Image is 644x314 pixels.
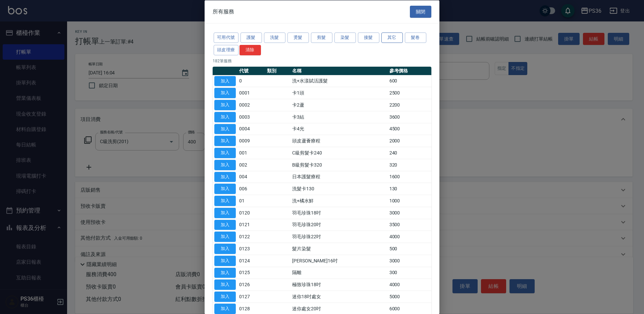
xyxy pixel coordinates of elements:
button: 加入 [214,100,236,110]
button: 加入 [214,160,236,170]
td: 0121 [237,219,265,231]
td: 0123 [237,243,265,255]
button: 護髮 [240,33,262,43]
td: 極致珍珠18吋 [290,278,388,291]
td: 0126 [237,278,265,291]
td: 迷你18吋處女 [290,291,388,303]
td: 3000 [388,255,431,267]
td: 羽毛珍珠22吋 [290,231,388,243]
td: 01 [237,195,265,207]
td: 2500 [388,87,431,99]
td: 3600 [388,111,431,123]
td: 3000 [388,207,431,219]
td: 洗髮卡130 [290,183,388,195]
button: 加入 [214,303,236,314]
button: 接髮 [358,33,379,43]
td: 300 [388,267,431,279]
td: 2000 [388,135,431,147]
td: 130 [388,183,431,195]
td: 0124 [237,255,265,267]
td: 卡1頭 [290,87,388,99]
td: 隔離 [290,267,388,279]
td: 日本護髮療程 [290,171,388,183]
button: 燙髮 [287,33,309,43]
td: 0003 [237,111,265,123]
button: 加入 [214,279,236,290]
td: 0004 [237,123,265,135]
button: 加入 [214,232,236,242]
td: 4000 [388,231,431,243]
button: 加入 [214,207,236,218]
td: 320 [388,159,431,171]
td: 500 [388,243,431,255]
td: 卡4光 [290,123,388,135]
button: 加入 [214,184,236,194]
button: 洗髮 [264,33,285,43]
td: 卡2蘆 [290,99,388,111]
button: 加入 [214,255,236,266]
td: 0002 [237,99,265,111]
button: 染髮 [334,33,356,43]
td: 4500 [388,123,431,135]
button: 關閉 [410,5,431,18]
td: 髮片染髮 [290,243,388,255]
button: 頭皮理療 [214,45,238,55]
button: 加入 [214,112,236,122]
td: B級剪髮卡320 [290,159,388,171]
td: 卡3結 [290,111,388,123]
td: 002 [237,159,265,171]
td: 240 [388,147,431,159]
button: 可用代號 [214,33,238,43]
td: 0 [237,75,265,87]
button: 加入 [214,172,236,182]
th: 代號 [237,66,265,75]
th: 參考價格 [388,66,431,75]
button: 加入 [214,196,236,206]
td: 1600 [388,171,431,183]
td: 0125 [237,267,265,279]
button: 髮卷 [405,33,426,43]
button: 加入 [214,148,236,158]
td: 3500 [388,219,431,231]
p: 182 筆服務 [213,58,431,64]
button: 清除 [239,45,261,55]
td: 001 [237,147,265,159]
button: 加入 [214,292,236,302]
button: 其它 [381,33,403,43]
button: 剪髮 [311,33,332,43]
td: 0009 [237,135,265,147]
td: 1000 [388,195,431,207]
button: 加入 [214,124,236,134]
td: 5000 [388,291,431,303]
td: 0127 [237,291,265,303]
td: 4000 [388,278,431,291]
th: 類別 [265,66,290,75]
td: 羽毛珍珠20吋 [290,219,388,231]
button: 加入 [214,267,236,278]
button: 加入 [214,76,236,86]
td: 0122 [237,231,265,243]
td: C級剪髮卡240 [290,147,388,159]
td: 0001 [237,87,265,99]
button: 加入 [214,219,236,230]
td: 洗+水漾賦活護髮 [290,75,388,87]
button: 加入 [214,244,236,254]
button: 加入 [214,136,236,146]
td: [PERSON_NAME]16吋 [290,255,388,267]
button: 加入 [214,88,236,98]
td: 洗+橘水鮮 [290,195,388,207]
td: 頭皮蘆薈療程 [290,135,388,147]
th: 名稱 [290,66,388,75]
td: 600 [388,75,431,87]
td: 004 [237,171,265,183]
span: 所有服務 [213,8,234,15]
td: 羽毛珍珠18吋 [290,207,388,219]
td: 0120 [237,207,265,219]
td: 006 [237,183,265,195]
td: 2200 [388,99,431,111]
